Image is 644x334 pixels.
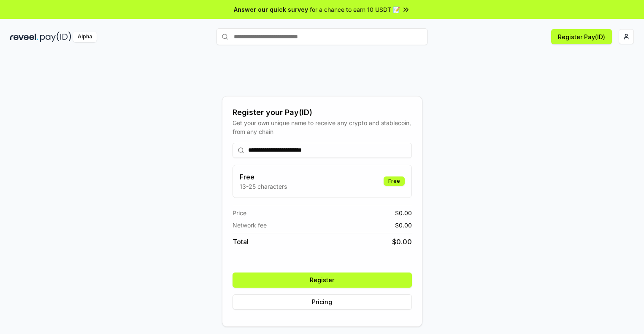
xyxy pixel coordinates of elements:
[240,172,287,182] h3: Free
[233,273,412,288] button: Register
[73,32,97,42] div: Alpha
[233,118,412,136] div: Get your own unique name to receive any crypto and stablecoin, from any chain
[234,5,308,14] span: Answer our quick survey
[40,32,71,42] img: pay_id
[384,176,405,186] div: Free
[233,237,249,247] span: Total
[233,294,412,310] button: Pricing
[392,237,412,247] span: $ 0.00
[233,208,246,217] span: Price
[310,5,400,14] span: for a chance to earn 10 USDT 📝
[233,221,267,230] span: Network fee
[233,107,412,118] div: Register your Pay(ID)
[395,208,412,217] span: $ 0.00
[551,29,612,44] button: Register Pay(ID)
[395,221,412,230] span: $ 0.00
[240,182,287,191] p: 13-25 characters
[10,32,38,42] img: reveel_dark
